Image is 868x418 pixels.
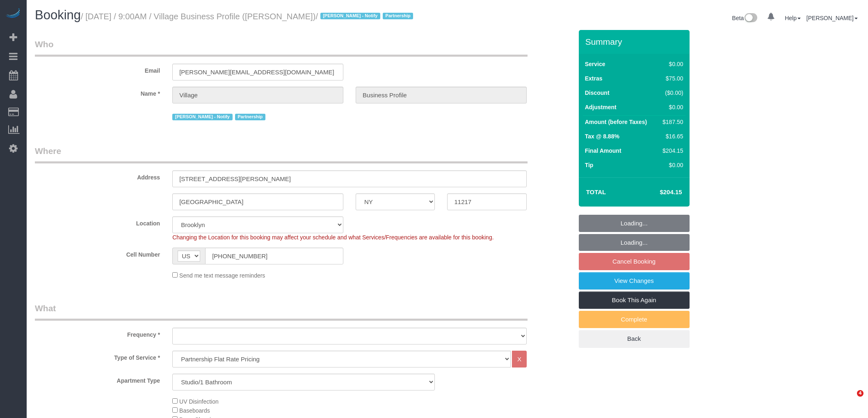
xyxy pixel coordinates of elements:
[179,398,219,405] span: UV Disinfection
[29,248,166,259] label: Cell Number
[29,216,166,227] label: Location
[172,234,493,241] span: Changing the Location for this booking may affect your schedule and what Services/Frequencies are...
[320,13,380,19] span: [PERSON_NAME] - Notify
[29,328,166,339] label: Frequency *
[585,118,647,126] label: Amount (before Taxes)
[785,15,801,21] a: Help
[585,60,605,68] label: Service
[659,161,683,169] div: $0.00
[659,103,683,111] div: $0.00
[579,330,690,347] a: Back
[585,37,685,46] h3: Summary
[172,114,232,120] span: [PERSON_NAME] - Notify
[35,302,528,321] legend: What
[29,87,166,98] label: Name *
[235,114,265,120] span: Partnership
[585,74,603,83] label: Extras
[356,87,527,103] input: Last Name
[315,12,416,21] span: /
[659,89,683,97] div: ($0.00)
[635,189,682,196] h4: $204.15
[585,89,610,97] label: Discount
[29,64,166,75] label: Email
[447,193,526,210] input: Zip Code
[659,132,683,140] div: $16.65
[172,87,343,103] input: First Name
[585,161,594,169] label: Tip
[659,74,683,83] div: $75.00
[81,12,416,21] small: / [DATE] / 9:00AM / Village Business Profile ([PERSON_NAME])
[172,64,343,80] input: Email
[179,272,265,279] span: Send me text message reminders
[659,118,683,126] div: $187.50
[5,8,21,20] img: Automaid Logo
[585,147,621,155] label: Final Amount
[383,13,413,19] span: Partnership
[29,170,166,181] label: Address
[579,272,690,289] a: View Changes
[659,147,683,155] div: $204.15
[585,132,619,140] label: Tax @ 8.88%
[585,103,617,111] label: Adjustment
[172,193,343,210] input: City
[205,248,343,264] input: Cell Number
[179,407,210,414] span: Baseboards
[857,390,863,397] span: 4
[35,145,528,163] legend: Where
[29,351,166,362] label: Type of Service *
[732,15,758,21] a: Beta
[29,374,166,385] label: Apartment Type
[744,13,757,24] img: New interface
[579,292,690,309] a: Book This Again
[840,390,860,410] iframe: Intercom live chat
[586,188,606,195] strong: Total
[35,8,81,22] span: Booking
[806,15,858,21] a: [PERSON_NAME]
[35,38,528,57] legend: Who
[659,60,683,68] div: $0.00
